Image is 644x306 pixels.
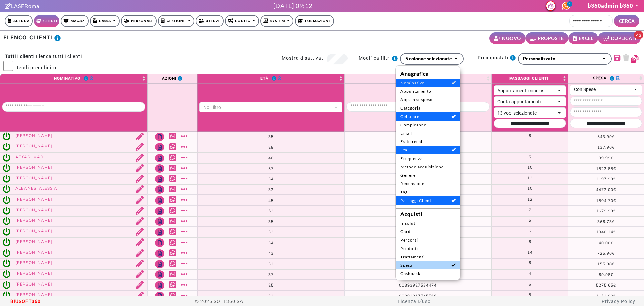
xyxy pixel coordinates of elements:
[359,54,400,62] label: Modifica filtri
[131,292,145,300] a: Modifica
[599,272,613,277] span: 69.98€
[529,207,531,213] label: 7
[529,292,531,298] label: 8
[570,107,642,118] div: Valore spesa Al
[523,55,600,62] div: Personalizzato ...
[169,292,178,299] a: Whatsapp
[529,281,531,287] label: 6
[497,110,556,117] div: 13 voci selezionate
[158,15,195,27] a: Gestione
[5,54,35,59] strong: Tutti i clienti
[155,270,164,279] a: Note
[398,299,431,304] a: Licenza D'uso
[181,217,190,225] a: Mostra altro
[155,154,164,162] a: Note
[611,35,636,42] small: DUPLICATI
[169,238,178,246] a: Whatsapp
[282,54,327,62] label: Mostra disattivati
[181,196,190,204] a: Mostra altro
[15,239,52,244] a: [PERSON_NAME]
[400,147,455,153] span: Età
[155,196,164,205] a: Note
[268,187,274,192] span: 32
[131,175,145,183] a: Modifica
[169,196,178,204] a: Whatsapp
[131,164,145,173] a: Modifica
[155,164,164,173] a: Note
[169,185,178,193] a: Whatsapp
[400,189,455,195] span: Tag
[400,254,455,260] span: Trattamenti
[410,282,437,288] span: 3927534474
[599,240,613,245] span: 40.00€
[169,207,178,214] a: Whatsapp
[497,98,556,105] div: Conta appuntamenti
[15,207,52,212] a: [PERSON_NAME]
[169,164,178,172] a: Whatsapp
[399,293,410,298] span: 0039
[529,143,531,149] label: 1
[273,1,312,10] div: [DATE] 09:12
[181,249,190,257] a: Mostra altro
[181,281,190,289] a: Mostra altro
[15,143,52,148] a: [PERSON_NAME]
[596,208,616,213] span: 1679.99€
[169,175,178,182] a: Whatsapp
[169,281,178,289] a: Whatsapp
[400,198,455,204] span: Passaggi Clienti
[492,74,568,84] th: Passaggi Clienti : activate to sort column ascending
[400,220,455,226] span: Insoluti
[410,293,437,298] span: 3317745566
[155,175,164,183] a: Note
[346,102,490,112] div: Cellulare
[155,228,164,236] a: Note
[131,217,145,226] a: Modifica
[400,237,455,243] span: Percorsi
[400,114,455,120] span: Cellulare
[527,164,533,170] label: 10
[268,272,274,277] span: 37
[15,133,52,138] a: [PERSON_NAME]
[494,107,566,119] button: 13 voci selezionate
[181,132,190,140] a: Mostra altro
[225,15,259,27] a: Config
[574,86,632,93] div: Con Spese
[268,145,274,150] span: 28
[3,34,52,41] b: ELENCO CLIENTI
[596,229,616,234] span: 1340.24€
[155,185,164,194] a: Note
[131,249,145,258] a: Modifica
[268,176,274,181] span: 34
[181,164,190,172] a: Mostra altro
[597,219,615,224] span: 366.73€
[268,198,274,203] span: 45
[570,119,642,129] div: Periodo Spesa
[5,3,39,9] a: LASERoma
[596,187,616,192] span: 4472.00€
[155,133,164,141] a: Note
[90,15,120,27] a: Cassa
[400,246,455,252] span: Prodotti
[131,207,145,215] a: Modifica
[2,102,145,112] div: Nominativo
[15,218,52,223] a: [PERSON_NAME]
[344,74,492,84] th: Cellulare : activate to sort column ascending
[121,15,157,27] a: Personale
[527,196,533,202] label: 12
[400,53,464,65] button: 5 colonne selezionate
[569,15,613,27] input: Cerca cliente...
[34,15,59,27] a: Clienti
[181,260,190,267] a: Mostra altro
[579,35,594,42] small: EXCEL
[15,281,52,287] a: [PERSON_NAME]
[181,185,190,193] a: Mostra altro
[588,2,639,9] a: b360admin b360
[15,186,57,191] a: ALBANESI ALESSIA
[15,250,52,255] a: [PERSON_NAME]
[268,282,274,288] span: 25
[400,88,455,94] span: Appuntamento
[199,102,342,114] button: No Filtro
[597,261,615,266] span: 155.98€
[268,229,274,234] span: 33
[400,229,455,235] span: Card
